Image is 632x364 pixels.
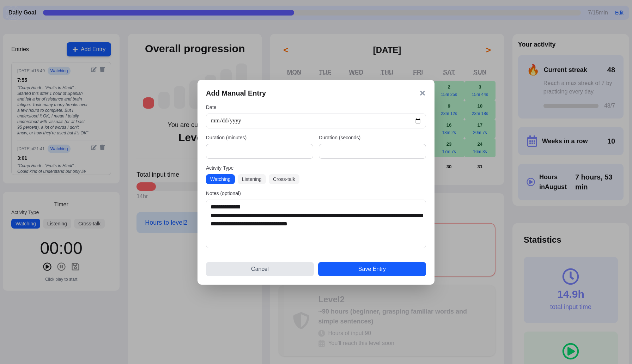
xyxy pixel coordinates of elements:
[206,104,426,111] label: Date
[319,134,426,141] label: Duration (seconds)
[206,164,426,171] label: Activity Type
[318,262,426,276] button: Save Entry
[206,262,314,276] button: Cancel
[206,174,235,184] button: Watching
[206,88,266,98] h3: Add Manual Entry
[206,190,426,197] label: Notes (optional)
[238,174,266,184] button: Listening
[206,134,313,141] label: Duration (minutes)
[269,174,299,184] button: Cross-talk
